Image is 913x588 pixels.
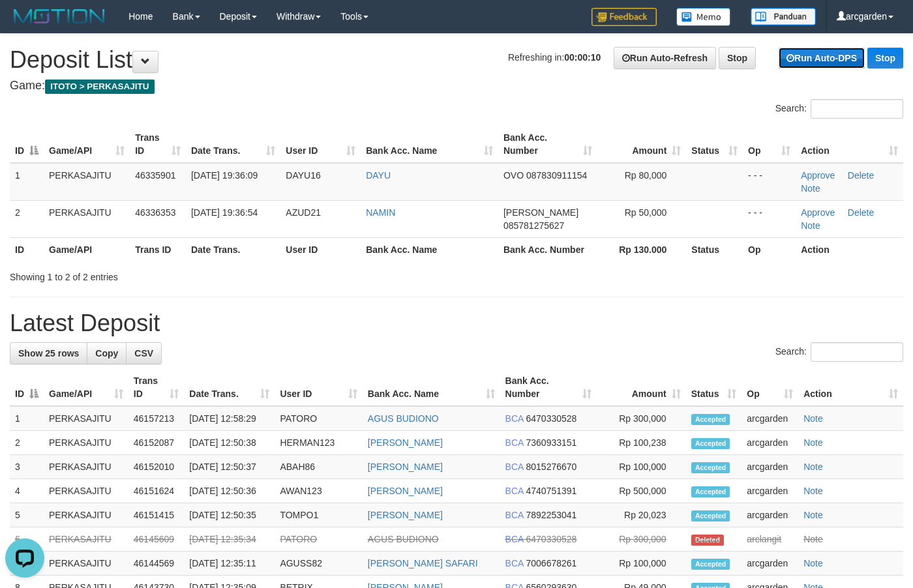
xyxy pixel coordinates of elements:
a: [PERSON_NAME] SAFARI [368,558,478,568]
td: arcgarden [741,503,798,527]
th: Game/API [44,237,130,261]
th: Game/API: activate to sort column ascending [44,126,130,163]
td: Rp 300,000 [597,527,685,551]
label: Search: [775,99,903,119]
td: PERKASAJITU [44,503,128,527]
th: Game/API: activate to sort column ascending [44,369,128,406]
div: Showing 1 to 2 of 2 entries [10,265,370,284]
span: Copy 7360933151 to clipboard [526,437,576,448]
th: Date Trans.: activate to sort column ascending [186,126,280,163]
td: - - - [743,163,796,201]
span: [DATE] 19:36:09 [191,170,258,181]
img: Button%20Memo.svg [676,8,731,26]
td: 1 [10,163,44,201]
span: OVO [503,170,524,181]
td: [DATE] 12:50:37 [184,455,275,479]
th: Op: activate to sort column ascending [743,126,796,163]
th: Bank Acc. Number: activate to sort column ascending [498,126,597,163]
td: arcgarden [741,406,798,431]
a: Note [801,220,820,231]
th: Date Trans. [186,237,280,261]
span: Deleted [691,535,725,546]
th: Status [686,237,743,261]
th: Amount: activate to sort column ascending [597,369,685,406]
a: Approve [801,170,835,181]
th: Trans ID [130,237,186,261]
span: Copy 6470330528 to clipboard [526,534,576,544]
a: Run Auto-DPS [779,48,865,68]
img: panduan.png [751,8,816,25]
th: Bank Acc. Name: activate to sort column ascending [361,126,498,163]
a: [PERSON_NAME] [368,462,443,472]
th: ID [10,237,44,261]
a: Note [801,183,820,194]
td: - - - [743,200,796,237]
img: MOTION_logo.png [10,7,109,26]
td: PATORO [275,406,362,431]
span: Accepted [691,462,730,473]
span: Copy 7006678261 to clipboard [526,558,576,568]
td: ABAH86 [275,455,362,479]
span: DAYU16 [286,170,320,181]
a: [PERSON_NAME] [368,486,443,496]
h4: Game: [10,80,903,93]
td: PERKASAJITU [44,479,128,503]
td: AWAN123 [275,479,362,503]
h1: Latest Deposit [10,310,903,336]
span: Copy 6470330528 to clipboard [526,413,576,424]
a: Approve [801,207,835,218]
span: BCA [505,534,524,544]
span: Copy 087830911154 to clipboard [526,170,587,181]
td: [DATE] 12:35:11 [184,551,275,576]
a: Show 25 rows [10,342,87,364]
td: arcgarden [741,551,798,576]
a: CSV [126,342,162,364]
span: Copy [95,348,118,359]
td: PERKASAJITU [44,163,130,201]
span: ITOTO > PERKASAJITU [45,80,155,94]
th: Bank Acc. Number [498,237,597,261]
span: Accepted [691,486,730,497]
td: Rp 500,000 [597,479,685,503]
span: Rp 50,000 [625,207,667,218]
td: 1 [10,406,44,431]
th: Date Trans.: activate to sort column ascending [184,369,275,406]
strong: 00:00:10 [564,52,601,63]
td: PERKASAJITU [44,551,128,576]
span: Accepted [691,559,730,570]
td: [DATE] 12:50:36 [184,479,275,503]
a: [PERSON_NAME] [368,510,443,520]
td: [DATE] 12:35:34 [184,527,275,551]
th: Trans ID: activate to sort column ascending [130,126,186,163]
span: Show 25 rows [18,348,79,359]
span: Copy 8015276670 to clipboard [526,462,576,472]
th: User ID: activate to sort column ascending [280,126,361,163]
th: Op [743,237,796,261]
td: TOMPO1 [275,503,362,527]
button: Open LiveChat chat widget [5,5,44,44]
td: 46144569 [128,551,185,576]
span: BCA [505,510,524,520]
th: User ID [280,237,361,261]
input: Search: [811,342,903,362]
td: arcgarden [741,455,798,479]
span: BCA [505,486,524,496]
span: Accepted [691,510,730,522]
a: Note [803,437,823,448]
td: [DATE] 12:58:29 [184,406,275,431]
td: Rp 300,000 [597,406,685,431]
td: 4 [10,479,44,503]
th: ID: activate to sort column descending [10,126,44,163]
td: HERMAN123 [275,431,362,455]
th: Status: activate to sort column ascending [686,126,743,163]
span: 46336353 [135,207,175,218]
th: Bank Acc. Name [361,237,498,261]
span: Copy 7892253041 to clipboard [526,510,576,520]
span: BCA [505,437,524,448]
td: [DATE] 12:50:35 [184,503,275,527]
h1: Deposit List [10,47,903,73]
td: PATORO [275,527,362,551]
td: PERKASAJITU [44,406,128,431]
span: Accepted [691,414,730,425]
td: 46152010 [128,455,185,479]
